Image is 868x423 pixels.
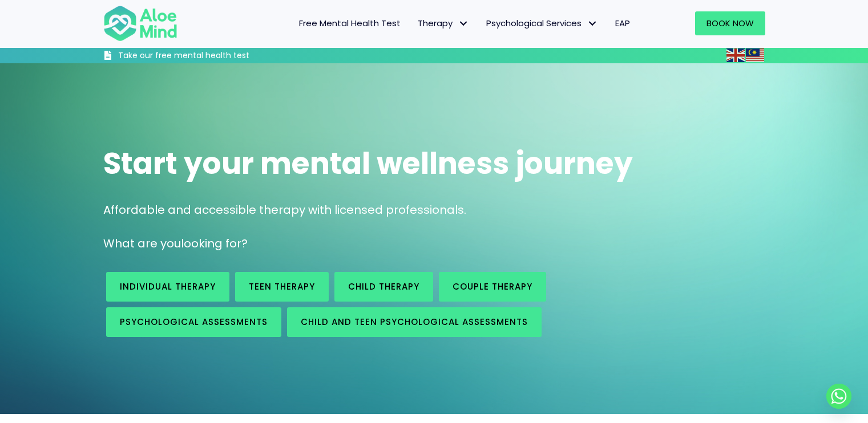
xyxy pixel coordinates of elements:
[418,17,469,29] span: Therapy
[615,17,630,29] span: EAP
[120,280,216,292] span: Individual therapy
[726,48,746,62] a: English
[299,17,401,29] span: Free Mental Health Test
[120,316,268,328] span: Psychological assessments
[103,50,310,63] a: Take our free mental health test
[695,11,765,35] a: Book Now
[290,11,409,35] a: Free Mental Health Test
[334,272,433,302] a: Child Therapy
[106,272,229,302] a: Individual therapy
[235,272,329,302] a: Teen Therapy
[287,307,542,337] a: Child and Teen Psychological assessments
[486,17,598,29] span: Psychological Services
[348,280,419,292] span: Child Therapy
[455,15,472,32] span: Therapy: submenu
[409,11,478,35] a: TherapyTherapy: submenu
[103,5,177,42] img: Aloe mind Logo
[301,316,528,328] span: Child and Teen Psychological assessments
[192,11,639,35] nav: Menu
[746,48,764,62] img: ms
[826,384,851,409] a: Whatsapp
[249,280,315,292] span: Teen Therapy
[746,48,765,62] a: Malay
[706,17,754,29] span: Book Now
[103,235,181,251] span: What are you
[181,235,248,251] span: looking for?
[103,202,765,218] p: Affordable and accessible therapy with licensed professionals.
[726,48,745,62] img: en
[439,272,546,302] a: Couple therapy
[584,15,601,32] span: Psychological Services: submenu
[607,11,639,35] a: EAP
[118,50,310,62] h3: Take our free mental health test
[478,11,607,35] a: Psychological ServicesPsychological Services: submenu
[453,280,532,292] span: Couple therapy
[106,307,281,337] a: Psychological assessments
[103,143,633,184] span: Start your mental wellness journey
